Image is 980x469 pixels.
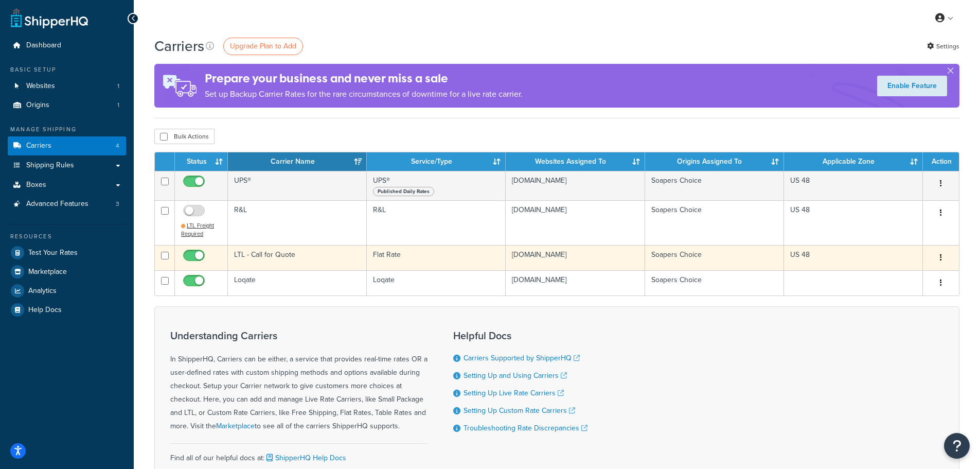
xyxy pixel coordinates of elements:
span: Boxes [26,181,46,189]
td: Soapers Choice [645,200,784,245]
td: LTL - Call for Quote [228,245,367,270]
span: Upgrade Plan to Add [230,41,296,51]
div: Manage Shipping [8,125,126,134]
a: Carriers 4 [8,136,126,155]
td: R&L [367,200,506,245]
button: Open Resource Center [944,433,970,459]
a: Shipping Rules [8,156,126,175]
a: Setting Up Live Rate Carriers [464,388,564,398]
th: Service/Type: activate to sort column ascending [367,152,506,171]
h3: Helpful Docs [453,330,587,341]
h4: Prepare your business and never miss a sale [205,70,523,87]
li: Advanced Features [8,195,126,214]
a: Setting Up Custom Rate Carriers [464,405,575,416]
span: 3 [116,200,119,209]
a: Test Your Rates [8,244,126,262]
span: Test Your Rates [28,249,78,257]
th: Origins Assigned To: activate to sort column ascending [645,152,784,171]
a: Websites 1 [8,77,126,96]
a: Marketplace [8,263,126,281]
li: Carriers [8,136,126,155]
img: ad-rules-rateshop-fe6ec290ccb7230408bd80ed9643f0289d75e0ffd9eb532fc0e269fcd187b520.png [154,64,205,108]
span: Marketplace [28,268,67,276]
p: Set up Backup Carrier Rates for the rare circumstances of downtime for a live rate carrier. [205,87,523,101]
td: Loqate [228,270,367,296]
span: 1 [117,101,119,110]
td: UPS® [367,171,506,200]
a: Marketplace [216,421,255,431]
span: LTL Freight Required [181,221,214,238]
a: Upgrade Plan to Add [223,38,303,55]
li: Origins [8,96,126,115]
a: ShipperHQ Home [11,8,88,28]
span: Analytics [28,287,57,296]
button: Bulk Actions [154,129,215,144]
a: Origins 1 [8,96,126,115]
span: Dashboard [26,41,61,50]
a: Troubleshooting Rate Discrepancies [464,423,587,433]
td: [DOMAIN_NAME] [506,245,645,270]
td: Soapers Choice [645,245,784,270]
div: Basic Setup [8,65,126,74]
span: Help Docs [28,306,62,315]
td: US 48 [784,245,923,270]
div: In ShipperHQ, Carriers can be either, a service that provides real-time rates OR a user-defined r... [170,330,427,433]
a: ShipperHQ Help Docs [264,453,346,463]
h3: Understanding Carriers [170,330,427,341]
span: Origins [26,101,49,110]
td: Flat Rate [367,245,506,270]
td: US 48 [784,200,923,245]
div: Find all of our helpful docs at: [170,443,427,465]
span: Websites [26,82,55,91]
th: Carrier Name: activate to sort column ascending [228,152,367,171]
th: Status: activate to sort column ascending [175,152,228,171]
a: Help Docs [8,301,126,319]
span: 1 [117,82,119,91]
a: Setting Up and Using Carriers [464,370,567,381]
span: Shipping Rules [26,161,74,170]
a: Analytics [8,282,126,300]
a: Settings [927,39,959,54]
td: [DOMAIN_NAME] [506,270,645,296]
a: Dashboard [8,36,126,55]
span: Published Daily Rates [373,187,434,196]
th: Websites Assigned To: activate to sort column ascending [506,152,645,171]
a: Boxes [8,176,126,195]
a: Carriers Supported by ShipperHQ [464,353,580,363]
td: R&L [228,200,367,245]
td: Loqate [367,270,506,296]
div: Resources [8,232,126,241]
a: Advanced Features 3 [8,195,126,214]
li: Websites [8,77,126,96]
td: [DOMAIN_NAME] [506,171,645,200]
th: Action [923,152,959,171]
td: [DOMAIN_NAME] [506,200,645,245]
td: US 48 [784,171,923,200]
span: Carriers [26,142,51,150]
span: 4 [116,142,119,150]
th: Applicable Zone: activate to sort column ascending [784,152,923,171]
td: Soapers Choice [645,270,784,296]
h1: Carriers [154,36,204,56]
a: Enable Feature [877,76,947,96]
td: UPS® [228,171,367,200]
td: Soapers Choice [645,171,784,200]
span: Advanced Features [26,200,88,209]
